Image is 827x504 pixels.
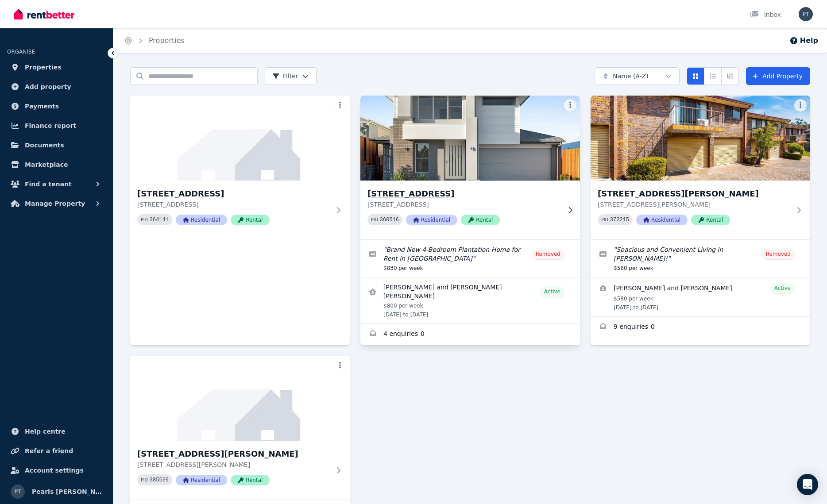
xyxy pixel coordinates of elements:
[7,175,106,193] button: Find a tenant
[176,215,227,225] span: Residential
[231,475,270,485] span: Rental
[636,215,688,225] span: Residential
[25,198,85,209] span: Manage Property
[591,96,810,181] img: 6/36 Hillardt St, Robertson
[137,188,330,200] h3: [STREET_ADDRESS]
[7,49,35,55] span: ORGANISE
[598,200,791,209] p: [STREET_ADDRESS][PERSON_NAME]
[789,35,818,46] button: Help
[367,188,560,200] h3: [STREET_ADDRESS]
[367,200,560,209] p: [STREET_ADDRESS]
[32,486,102,497] span: Pearls [PERSON_NAME]
[25,62,62,73] span: Properties
[598,188,791,200] h3: [STREET_ADDRESS][PERSON_NAME]
[130,356,350,441] img: 406/11 Carriage St, Bowen Hills
[721,67,739,85] button: Expanded list view
[25,465,84,476] span: Account settings
[130,96,350,239] a: 2 Desert Rd, Greenbank[STREET_ADDRESS][STREET_ADDRESS]PID 364141ResidentialRental
[7,442,106,460] a: Refer a friend
[595,67,680,85] button: Name (A-Z)
[7,78,106,96] a: Add property
[797,474,818,495] div: Open Intercom Messenger
[7,136,106,154] a: Documents
[610,217,629,223] code: 372215
[750,10,781,19] div: Inbox
[272,72,298,81] span: Filter
[687,67,704,85] button: Card view
[141,477,148,482] small: PID
[355,93,586,183] img: 2 Desert Rd, Greenbank
[7,462,106,479] a: Account settings
[461,215,500,225] span: Rental
[360,277,580,323] a: View details for Kirsty Hennessy and James Dean Grant
[14,8,74,21] img: RentBetter
[360,240,580,277] a: Edit listing: Brand New 4-Bedroom Plantation Home for Rent in Everleigh Estate
[564,99,576,112] button: More options
[7,117,106,135] a: Finance report
[601,217,608,222] small: PID
[25,120,76,131] span: Finance report
[334,359,346,372] button: More options
[25,159,68,170] span: Marketplace
[799,7,813,21] img: Pearls Tsang
[7,156,106,173] a: Marketplace
[360,324,580,345] a: Enquiries for 2 Desert Rd, Greenbank
[406,215,457,225] span: Residential
[794,99,807,112] button: More options
[130,356,350,500] a: 406/11 Carriage St, Bowen Hills[STREET_ADDRESS][PERSON_NAME][STREET_ADDRESS][PERSON_NAME]PID 3855...
[746,67,810,85] a: Add Property
[591,240,810,277] a: Edit listing: Spacious and Convenient Living in Robertson!
[25,446,73,456] span: Refer a friend
[113,28,195,53] nav: Breadcrumb
[231,215,270,225] span: Rental
[7,97,106,115] a: Payments
[25,140,64,150] span: Documents
[141,217,148,222] small: PID
[704,67,722,85] button: Compact list view
[371,217,378,222] small: PID
[137,460,330,469] p: [STREET_ADDRESS][PERSON_NAME]
[687,67,739,85] div: View options
[591,96,810,239] a: 6/36 Hillardt St, Robertson[STREET_ADDRESS][PERSON_NAME][STREET_ADDRESS][PERSON_NAME]PID 372215Re...
[7,423,106,440] a: Help centre
[7,195,106,212] button: Manage Property
[691,215,730,225] span: Rental
[613,72,649,81] span: Name (A-Z)
[25,179,72,189] span: Find a tenant
[176,475,227,485] span: Residential
[265,67,317,85] button: Filter
[150,217,169,223] code: 364141
[591,277,810,316] a: View details for Venera Dsouza and Tervin Gerald Pinto
[25,81,71,92] span: Add property
[11,485,25,499] img: Pearls Tsang
[7,58,106,76] a: Properties
[380,217,399,223] code: 360516
[25,101,59,112] span: Payments
[591,317,810,338] a: Enquiries for 6/36 Hillardt St, Robertson
[137,448,330,460] h3: [STREET_ADDRESS][PERSON_NAME]
[25,426,66,437] span: Help centre
[137,200,330,209] p: [STREET_ADDRESS]
[130,96,350,181] img: 2 Desert Rd, Greenbank
[360,96,580,239] a: 2 Desert Rd, Greenbank[STREET_ADDRESS][STREET_ADDRESS]PID 360516ResidentialRental
[150,477,169,483] code: 385539
[149,36,185,45] a: Properties
[334,99,346,112] button: More options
